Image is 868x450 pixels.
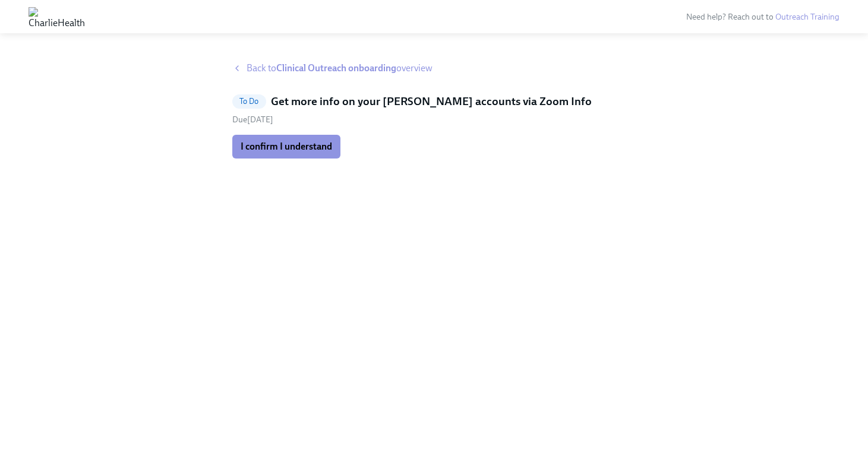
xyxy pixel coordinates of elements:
[271,94,592,109] h5: Get more info on your [PERSON_NAME] accounts via Zoom Info
[232,135,340,159] button: I confirm I understand
[232,62,636,75] a: Back toClinical Outreach onboardingoverview
[247,62,433,75] span: Back to overview
[241,141,332,153] span: I confirm I understand
[775,12,839,22] a: Outreach Training
[29,7,85,26] img: CharlieHealth
[686,12,839,22] span: Need help? Reach out to
[232,97,266,106] span: To Do
[232,115,273,125] span: Saturday, August 16th 2025, 10:00 am
[276,62,396,74] strong: Clinical Outreach onboarding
